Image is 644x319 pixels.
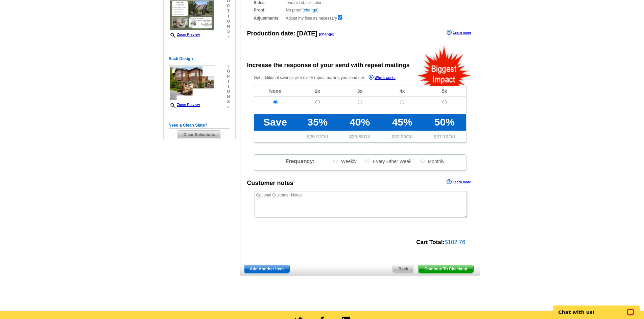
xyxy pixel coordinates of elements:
label: Monthly [420,158,445,164]
div: Increase the response of your send with repeat mailings [247,61,410,70]
span: o [227,69,230,74]
a: Add Another Item [244,265,290,273]
a: change [304,8,317,12]
span: » [227,104,230,109]
strong: Proof: [254,7,284,13]
span: i [227,84,230,89]
h5: Back Design [169,56,230,62]
div: Adjust my files as necessary [254,15,466,21]
a: change [320,32,333,36]
a: Back [392,265,414,273]
span: i [227,14,230,19]
span: » [227,64,230,69]
h5: Need a Clean Slate? [169,122,230,129]
iframe: LiveChat chat widget [549,298,644,319]
div: No proof ( ) [254,7,466,13]
input: Every Other Week [365,159,369,163]
span: p [227,74,230,79]
img: biggestImpact.png [416,45,472,86]
span: o [227,89,230,94]
span: o [227,19,230,24]
a: Learn more [447,30,471,35]
td: 45% [381,114,423,131]
span: Continue To Checkout [419,265,473,273]
td: Save [254,114,296,131]
span: Clear Selections [178,131,221,139]
strong: Adjustments: [254,15,284,21]
span: 25.97 [310,134,321,139]
span: 37.10 [436,134,448,139]
td: None [254,86,296,97]
td: 4x [381,86,423,97]
span: n [227,24,230,29]
a: Learn more [447,179,471,185]
span: ( ) [319,32,334,36]
img: small-thumb.jpg [169,65,215,101]
label: Weekly [333,158,357,164]
input: Monthly [420,159,425,163]
div: Customer notes [247,179,293,188]
td: $ Off [423,131,466,142]
td: 40% [339,114,381,131]
span: » [227,34,230,39]
span: t [227,9,230,14]
td: 5x [423,86,466,97]
td: 50% [423,114,466,131]
td: 35% [296,114,339,131]
span: Back [393,265,414,273]
a: Why it works [368,75,396,82]
span: p [227,4,230,9]
label: Every Other Week [364,158,411,164]
td: 2x [296,86,339,97]
span: 33.39 [394,134,406,139]
span: Frequency: [285,158,314,164]
span: $102.76 [445,239,465,245]
span: s [227,99,230,104]
input: Weekly [333,159,338,163]
td: $ Off [339,131,381,142]
div: Production date: [247,29,335,38]
td: $ Off [296,131,339,142]
span: t [227,79,230,84]
a: Zoom Preview [169,33,200,36]
span: 29.68 [352,134,364,139]
span: n [227,94,230,99]
span: Add Another Item [244,265,289,273]
a: Zoom Preview [169,103,200,107]
span: [DATE] [297,30,317,37]
td: 3x [339,86,381,97]
p: Get additional savings with every repeat mailing you send out. [254,74,410,82]
strong: Cart Total: [416,239,445,245]
td: $ Off [381,131,423,142]
span: s [227,29,230,34]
